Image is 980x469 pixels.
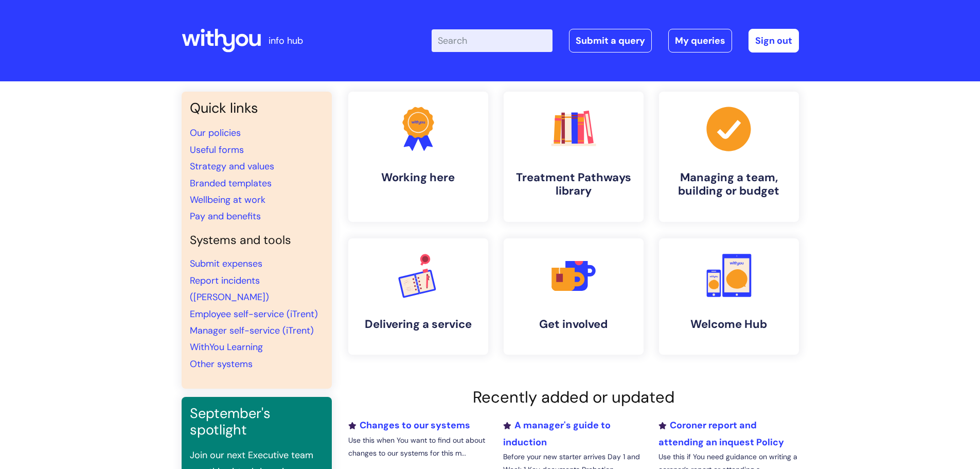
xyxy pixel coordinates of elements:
[190,257,262,270] a: Submit expenses
[190,233,324,248] h4: Systems and tools
[569,29,652,53] a: Submit a query
[503,419,611,448] a: A manager's guide to induction
[348,434,488,460] p: Use this when You want to find out about changes to our systems for this m...
[504,92,644,222] a: Treatment Pathways library
[190,100,324,116] h3: Quick links
[432,29,553,52] input: Search
[749,29,799,53] a: Sign out
[190,274,269,303] a: Report incidents ([PERSON_NAME])
[659,238,799,355] a: Welcome Hub
[504,238,644,355] a: Get involved
[190,194,265,206] a: Wellbeing at work
[348,388,799,407] h2: Recently added or updated
[190,177,272,189] a: Branded templates
[190,324,314,337] a: Manager self-service (iTrent)
[190,210,261,222] a: Pay and benefits
[269,32,303,49] p: info hub
[432,29,799,53] div: | -
[668,29,732,53] a: My queries
[190,144,244,156] a: Useful forms
[357,171,480,184] h4: Working here
[348,92,488,222] a: Working here
[512,318,635,331] h4: Get involved
[190,405,324,439] h3: September's spotlight
[348,238,488,355] a: Delivering a service
[348,419,470,431] a: Changes to our systems
[190,160,274,172] a: Strategy and values
[667,171,791,198] h4: Managing a team, building or budget
[357,318,480,331] h4: Delivering a service
[190,358,253,370] a: Other systems
[190,341,263,353] a: WithYou Learning
[667,318,791,331] h4: Welcome Hub
[512,171,635,198] h4: Treatment Pathways library
[658,419,784,448] a: Coroner report and attending an inquest Policy
[190,308,318,320] a: Employee self-service (iTrent)
[190,127,241,139] a: Our policies
[659,92,799,222] a: Managing a team, building or budget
